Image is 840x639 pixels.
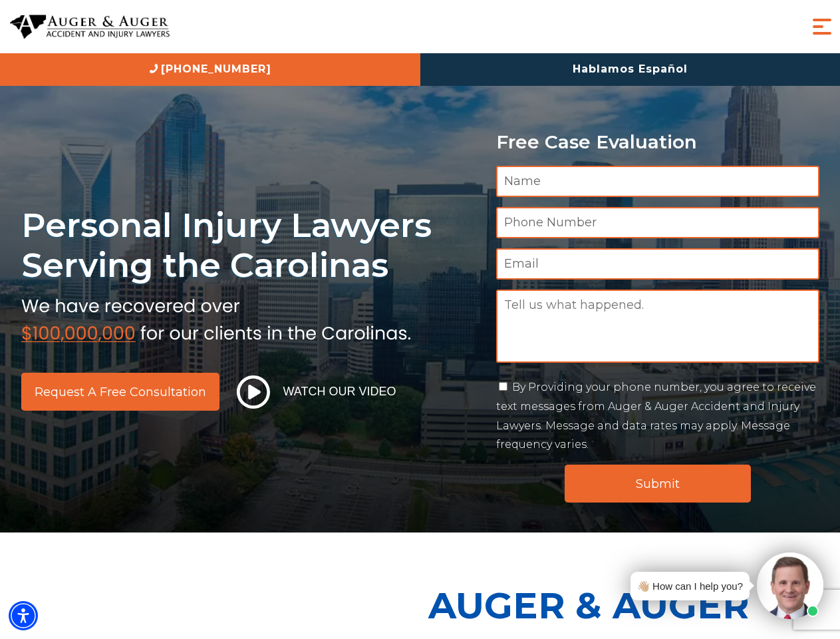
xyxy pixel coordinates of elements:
[35,386,206,398] span: Request a Free Consultation
[809,13,835,40] button: Menu
[9,601,38,630] div: Accessibility Menu
[21,205,480,286] h1: Personal Injury Lawyers Serving the Carolinas
[496,381,816,451] label: By Providing your phone number, you agree to receive text messages from Auger & Auger Accident an...
[496,166,819,197] input: Name
[496,207,819,238] input: Phone Number
[496,132,819,152] p: Free Case Evaluation
[428,572,833,638] p: Auger & Auger
[757,552,823,619] img: Intaker widget Avatar
[637,577,743,595] div: 👋🏼 How can I help you?
[10,15,170,39] img: Auger & Auger Accident and Injury Lawyers Logo
[21,373,219,411] a: Request a Free Consultation
[21,292,411,343] img: sub text
[233,375,400,409] button: Watch Our Video
[496,248,819,280] input: Email
[565,465,751,503] input: Submit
